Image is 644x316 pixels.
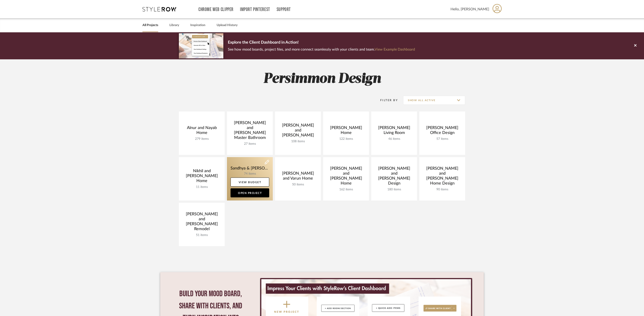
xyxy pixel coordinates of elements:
div: 162 items [327,188,365,191]
div: Nikhil and [PERSON_NAME] Home [182,169,221,185]
a: Import Pinterest [240,8,270,11]
div: [PERSON_NAME] and [PERSON_NAME] Home [327,166,365,188]
a: View Budget [231,178,269,187]
div: 11 items [182,185,221,189]
div: 51 items [182,233,221,237]
div: [PERSON_NAME] and [PERSON_NAME] [279,123,317,140]
div: [PERSON_NAME] Home [327,125,365,137]
div: 122 items [327,137,365,141]
div: [PERSON_NAME] and [PERSON_NAME] Design [375,166,413,188]
div: 90 items [423,188,462,191]
div: 50 items [279,183,317,187]
div: 57 items [423,137,462,141]
div: 46 items [375,137,413,141]
p: Explore the Client Dashboard in Action! [228,39,415,46]
a: View Example Dashboard [375,48,415,51]
div: 27 items [231,142,269,146]
div: [PERSON_NAME] and Varun Home [279,171,317,183]
div: [PERSON_NAME] and [PERSON_NAME] Master Bathroom [231,120,269,142]
p: See how mood boards, project files, and more connect seamlessly with your clients and team. [228,46,415,53]
span: Hello, [PERSON_NAME] [451,7,489,12]
div: Filter By [374,98,398,102]
img: d5d033c5-7b12-40c2-a960-1ecee1989c38.png [179,33,223,58]
div: [PERSON_NAME] and [PERSON_NAME] Home Design [423,166,462,188]
div: [PERSON_NAME] Office Design [423,125,462,137]
div: 279 items [182,137,221,141]
a: Open Project [231,188,269,197]
h2: Persimmon Design [160,71,484,87]
a: Chrome Web Clipper [198,8,233,11]
a: Inspiration [190,22,205,28]
a: Upload History [217,22,238,28]
div: Alnur and Nayab Home [182,125,221,137]
div: 108 items [279,140,317,143]
a: Library [169,22,179,28]
div: [PERSON_NAME] Living Room [375,125,413,137]
a: Support [277,8,291,11]
div: [PERSON_NAME] and [PERSON_NAME] Remodel [182,212,221,233]
a: All Projects [142,22,158,28]
div: 180 items [375,188,413,191]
